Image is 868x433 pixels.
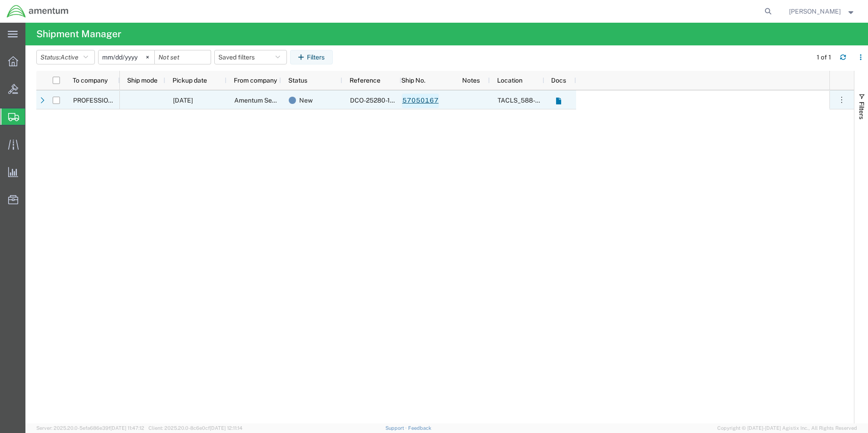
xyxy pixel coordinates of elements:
span: TACLS_588-Dothan, AL [498,97,624,104]
span: Marcus McGuire [789,6,841,16]
input: Not set [99,50,154,64]
span: Status [288,77,307,84]
span: Pickup date [173,77,207,84]
span: Active [60,54,79,61]
span: Ship mode [127,77,158,84]
span: Filters [858,102,865,119]
button: Status:Active [36,50,95,64]
span: [DATE] 11:47:12 [110,425,144,431]
span: Location [497,77,523,84]
span: Notes [462,77,480,84]
span: Server: 2025.20.0-5efa686e39f [36,425,144,431]
button: [PERSON_NAME] [789,6,856,17]
span: Copyright © [DATE]-[DATE] Agistix Inc., All Rights Reserved [717,424,857,432]
span: New [299,91,313,110]
span: Ship No. [401,77,425,84]
button: Filters [290,50,333,64]
span: To company [73,77,108,84]
span: Docs [551,77,566,84]
a: 57050167 [402,93,439,108]
img: logo [6,5,69,18]
button: Saved filters [214,50,287,64]
a: Feedback [408,425,431,431]
span: Reference [350,77,380,84]
span: Amentum Services, Inc. [234,97,302,104]
h4: Shipment Manager [36,23,121,45]
div: 1 of 1 [817,53,833,62]
span: 10/07/2025 [173,97,193,104]
span: Client: 2025.20.0-8c6e0cf [148,425,242,431]
span: DCO-25280-169194 [350,97,409,104]
span: [DATE] 12:11:14 [210,425,242,431]
span: PROFESSIONAL AVIATION ASSOCIATES INC [73,97,205,104]
input: Not set [155,50,211,64]
span: From company [234,77,277,84]
a: Support [385,425,408,431]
